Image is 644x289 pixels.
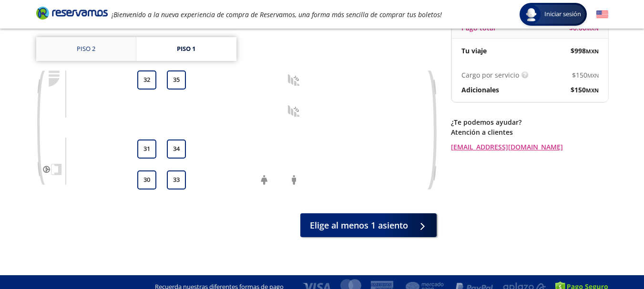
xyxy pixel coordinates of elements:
button: 35 [167,70,186,90]
small: MXN [587,72,599,79]
button: 30 [137,170,156,189]
iframe: Messagebird Livechat Widget [589,234,634,279]
button: Elige al menos 1 asiento [300,213,437,237]
a: Brand Logo [36,6,108,23]
p: Atención a clientes [451,127,608,137]
button: English [596,9,608,20]
p: Cargo por servicio [461,70,519,80]
p: ¿Te podemos ayudar? [451,117,608,127]
a: [EMAIL_ADDRESS][DOMAIN_NAME] [451,142,608,152]
a: Piso 1 [136,37,236,61]
button: 33 [167,170,186,189]
a: Piso 2 [36,37,136,61]
div: Piso 1 [177,44,195,54]
span: $ 150 [571,85,599,95]
button: 34 [167,140,186,159]
em: ¡Bienvenido a la nueva experiencia de compra de Reservamos, una forma más sencilla de comprar tus... [112,10,442,19]
span: Elige al menos 1 asiento [310,219,408,232]
button: 31 [137,140,156,159]
span: $ 150 [572,70,599,80]
i: Brand Logo [36,6,108,20]
span: Iniciar sesión [541,10,585,19]
small: MXN [586,87,599,94]
p: Adicionales [461,85,499,95]
span: $ 998 [571,46,599,56]
small: MXN [586,48,599,55]
button: 32 [137,70,156,90]
p: Tu viaje [461,46,487,56]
